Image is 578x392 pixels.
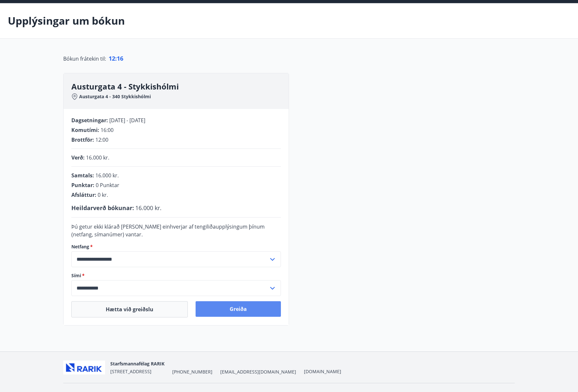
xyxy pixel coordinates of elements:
[117,54,123,62] span: 16
[8,14,125,28] p: Upplýsingar um bókun
[63,55,106,63] span: Bókun frátekin til :
[109,54,117,62] span: 12 :
[110,368,151,374] span: [STREET_ADDRESS]
[95,172,119,179] span: 16.000 kr.
[135,204,162,212] span: 16.000 kr.
[109,117,145,124] span: [DATE] - [DATE]
[304,368,341,374] a: [DOMAIN_NAME]
[63,361,105,374] img: ZmrgJ79bX6zJLXUGuSjrUVyxXxBt3QcBuEz7Nz1t.png
[71,204,134,212] span: Heildarverð bókunar :
[220,369,296,375] span: [EMAIL_ADDRESS][DOMAIN_NAME]
[101,126,114,134] span: 16:00
[71,172,94,179] span: Samtals :
[71,154,85,161] span: Verð :
[98,191,108,198] span: 0 kr.
[71,126,99,134] span: Komutími :
[71,136,94,143] span: Brottför :
[71,223,265,238] span: Þú getur ekki klárað [PERSON_NAME] einhverjar af tengiliðaupplýsingum þínum (netfang, símanúmer) ...
[95,136,108,143] span: 12:00
[71,244,281,250] label: Netfang
[172,369,212,375] span: [PHONE_NUMBER]
[79,93,151,100] span: Austurgata 4 - 340 Stykkishólmi
[71,191,96,198] span: Afsláttur :
[71,81,289,92] h3: Austurgata 4 - Stykkishólmi
[110,361,164,367] span: Starfsmannafélag RARIK
[71,182,94,189] span: Punktar :
[71,272,281,279] label: Sími
[71,301,188,317] button: Hætta við greiðslu
[86,154,109,161] span: 16.000 kr.
[96,182,119,189] span: 0 Punktar
[196,301,281,317] button: Greiða
[71,117,108,124] span: Dagsetningar :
